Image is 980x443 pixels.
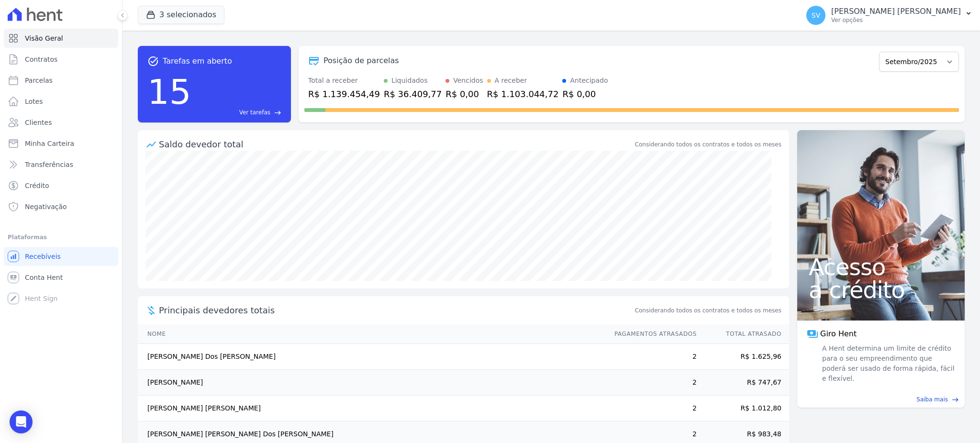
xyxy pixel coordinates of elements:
p: Ver opções [831,16,961,24]
div: A receber [495,76,527,86]
span: Recebíveis [25,252,61,261]
a: Ver tarefas east [195,108,281,117]
span: Lotes [25,97,43,106]
div: Liquidados [391,76,428,86]
a: Conta Hent [4,268,118,287]
span: task_alt [147,55,159,67]
span: Conta Hent [25,273,63,282]
span: Visão Geral [25,33,63,43]
span: east [274,109,281,116]
th: Pagamentos Atrasados [605,324,697,344]
td: 2 [605,370,697,396]
span: Parcelas [25,76,53,85]
td: R$ 1.625,96 [697,344,789,370]
span: Saiba mais [916,395,948,404]
td: R$ 747,67 [697,370,789,396]
span: Contratos [25,55,57,64]
div: R$ 0,00 [562,88,608,100]
a: Transferências [4,155,118,174]
span: Principais devedores totais [159,304,633,317]
span: Considerando todos os contratos e todos os meses [635,306,781,315]
div: R$ 1.103.044,72 [487,88,559,100]
div: Posição de parcelas [323,55,399,66]
button: 3 selecionados [138,6,224,24]
div: Plataformas [8,232,114,243]
a: Minha Carteira [4,134,118,153]
div: Saldo devedor total [159,138,633,151]
a: Parcelas [4,71,118,90]
td: [PERSON_NAME] Dos [PERSON_NAME] [138,344,605,370]
div: Antecipado [570,76,608,86]
span: east [952,396,959,403]
button: SV [PERSON_NAME] [PERSON_NAME] Ver opções [799,2,980,29]
td: [PERSON_NAME] [138,370,605,396]
td: 2 [605,344,697,370]
div: Considerando todos os contratos e todos os meses [635,140,781,149]
td: [PERSON_NAME] [PERSON_NAME] [138,396,605,421]
span: Tarefas em aberto [163,55,232,67]
div: R$ 36.409,77 [384,88,442,100]
div: 15 [147,67,191,117]
th: Total Atrasado [697,324,789,344]
div: Open Intercom Messenger [10,410,33,433]
span: Negativação [25,202,67,211]
a: Clientes [4,113,118,132]
span: Transferências [25,160,73,169]
span: Giro Hent [820,328,857,340]
p: [PERSON_NAME] [PERSON_NAME] [831,7,961,16]
a: Negativação [4,197,118,216]
span: Acesso [809,255,953,278]
th: Nome [138,324,605,344]
span: Crédito [25,181,49,190]
div: Vencidos [453,76,483,86]
td: 2 [605,396,697,421]
a: Contratos [4,50,118,69]
a: Recebíveis [4,247,118,266]
span: SV [812,12,820,19]
a: Lotes [4,92,118,111]
span: Ver tarefas [239,108,270,117]
a: Saiba mais east [803,395,959,404]
td: R$ 1.012,80 [697,396,789,421]
span: Clientes [25,118,52,127]
span: A Hent determina um limite de crédito para o seu empreendimento que poderá ser usado de forma ráp... [820,343,955,384]
div: R$ 0,00 [445,88,483,100]
a: Visão Geral [4,29,118,48]
span: a crédito [809,278,953,301]
span: Minha Carteira [25,139,74,148]
div: Total a receber [308,76,380,86]
a: Crédito [4,176,118,195]
div: R$ 1.139.454,49 [308,88,380,100]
